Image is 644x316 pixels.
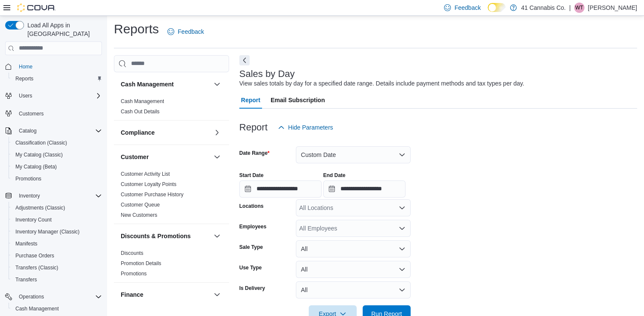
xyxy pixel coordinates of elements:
[121,309,162,315] a: GL Account Totals
[121,202,160,208] a: Customer Queue
[9,250,105,262] button: Purchase Orders
[239,285,265,292] label: Is Delivery
[9,202,105,214] button: Adjustments (Classic)
[19,293,44,300] span: Operations
[12,239,41,249] a: Manifests
[2,90,105,102] button: Users
[15,108,102,118] span: Customers
[15,109,47,119] a: Customers
[239,180,322,198] input: Press the down key to open a popover containing a calendar.
[15,240,37,247] span: Manifests
[12,138,71,148] a: Classification (Classic)
[212,152,222,162] button: Customer
[12,162,60,172] a: My Catalog (Beta)
[9,161,105,173] button: My Catalog (Beta)
[12,263,62,273] a: Transfers (Classic)
[239,264,262,271] label: Use Type
[9,262,105,274] button: Transfers (Classic)
[239,203,264,210] label: Locations
[121,108,160,115] span: Cash Out Details
[121,192,184,198] a: Customer Purchase History
[19,92,32,99] span: Users
[12,174,45,184] a: Promotions
[12,275,40,285] a: Transfers
[399,225,405,232] button: Open list of options
[296,261,411,278] button: All
[9,226,105,238] button: Inventory Manager (Classic)
[2,190,105,202] button: Inventory
[12,263,102,273] span: Transfers (Classic)
[121,181,176,187] a: Customer Loyalty Points
[239,69,295,79] h3: Sales by Day
[121,270,147,277] span: Promotions
[488,12,488,12] span: Dark Mode
[24,21,102,38] span: Load All Apps in [GEOGRAPHIC_DATA]
[212,231,222,241] button: Discounts & Promotions
[15,305,59,312] span: Cash Management
[121,128,210,137] button: Compliance
[12,162,102,172] span: My Catalog (Beta)
[239,150,270,157] label: Date Range
[15,264,58,271] span: Transfers (Classic)
[121,290,143,299] h3: Finance
[114,21,159,38] h1: Reports
[9,303,105,315] button: Cash Management
[12,74,37,84] a: Reports
[2,60,105,73] button: Home
[15,151,63,158] span: My Catalog (Classic)
[323,172,346,179] label: End Date
[114,248,229,282] div: Discounts & Promotions
[121,250,143,257] span: Discounts
[212,79,222,89] button: Cash Management
[121,260,161,266] a: Promotion Details
[15,75,33,82] span: Reports
[121,98,164,104] a: Cash Management
[121,271,147,277] a: Promotions
[15,163,57,170] span: My Catalog (Beta)
[454,3,480,12] span: Feedback
[15,292,102,302] span: Operations
[9,238,105,250] button: Manifests
[164,23,207,40] a: Feedback
[9,214,105,226] button: Inventory Count
[12,150,66,160] a: My Catalog (Classic)
[241,92,260,109] span: Report
[288,123,333,132] span: Hide Parameters
[12,174,102,184] span: Promotions
[15,191,43,201] button: Inventory
[296,146,411,163] button: Custom Date
[17,3,56,12] img: Cova
[12,239,102,249] span: Manifests
[121,260,161,267] span: Promotion Details
[323,180,405,198] input: Press the down key to open a popover containing a calendar.
[15,216,52,223] span: Inventory Count
[15,139,67,146] span: Classification (Classic)
[9,173,105,185] button: Promotions
[9,274,105,286] button: Transfers
[121,250,143,256] a: Discounts
[12,304,62,314] a: Cash Management
[121,128,155,137] h3: Compliance
[296,281,411,298] button: All
[9,137,105,149] button: Classification (Classic)
[12,150,102,160] span: My Catalog (Classic)
[15,204,65,211] span: Adjustments (Classic)
[239,55,250,65] button: Next
[12,215,55,225] a: Inventory Count
[178,27,204,36] span: Feedback
[2,107,105,119] button: Customers
[2,125,105,137] button: Catalog
[121,171,170,177] a: Customer Activity List
[239,122,268,133] h3: Report
[121,171,170,177] span: Customer Activity List
[15,276,37,283] span: Transfers
[15,175,42,182] span: Promotions
[19,192,40,199] span: Inventory
[15,292,48,302] button: Operations
[121,212,157,218] a: New Customers
[521,3,566,13] p: 41 Cannabis Co.
[121,80,174,89] h3: Cash Management
[2,291,105,303] button: Operations
[121,98,164,105] span: Cash Management
[121,232,191,240] h3: Discounts & Promotions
